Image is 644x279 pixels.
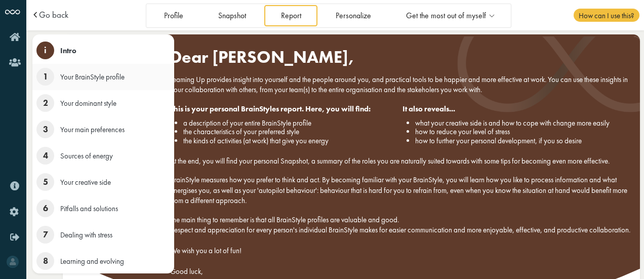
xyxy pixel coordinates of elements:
li: how to further your personal development, if you so desire [415,136,634,145]
div: It also reveals... [402,104,634,114]
p: Teaming Up provides insight into yourself and the people around you, and practical tools to be ha... [170,74,634,95]
p: BrainStyle measures how you prefer to think and act. By becoming familiar with your BrainStyle, y... [170,175,634,206]
span: Your creative side [60,177,111,187]
span: Sources of energy [60,151,113,161]
a: Report [264,5,317,26]
span: Your BrainStyle profile [60,72,125,82]
h1: Dear [PERSON_NAME], [170,47,634,68]
span: Your main preferences [60,125,125,134]
span: 8 [36,252,54,270]
span: 3 [36,121,54,138]
li: a description of your entire BrainStyle profile [183,118,402,128]
a: Profile [148,5,200,26]
span: 5 [36,173,54,191]
span: 6 [36,200,54,217]
span: 4 [36,147,54,165]
span: 7 [36,226,54,244]
span: How can I use this? [574,9,639,22]
a: Snapshot [202,5,262,26]
p: At the end, you will find your personal Snapshot, a summary of the roles you are naturally suited... [170,156,634,166]
li: the kinds of activities (at work) that give you energy [183,136,402,145]
span: Get the most out of myself [406,12,486,20]
span: 2 [36,94,54,112]
li: what your creative side is and how to cope with change more easily [415,118,634,128]
span: Intro [60,46,76,55]
li: how to reduce your level of stress [415,127,634,136]
div: This is your personal BrainStyles report. Here, you will find: [170,104,402,114]
span: 1 [36,68,54,86]
span: Dealing with stress [60,230,112,240]
li: the characteristics of your preferred style [183,127,402,136]
a: Personalize [319,5,388,26]
span: Learning and evolving [60,256,124,266]
a: Go back [39,11,68,19]
span: i [36,42,54,59]
span: Pitfalls and solutions [60,204,118,213]
a: Get the most out of myself [389,5,510,26]
span: Your dominant style [60,98,116,108]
